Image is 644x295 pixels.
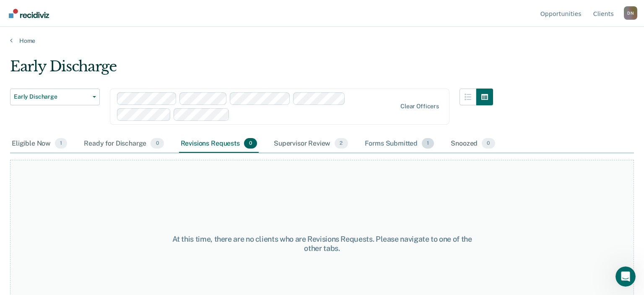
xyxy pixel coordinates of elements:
img: Profile image for Rajan [98,13,115,30]
div: D N [624,6,637,20]
p: How can we help? [17,88,151,102]
div: Ready for Discharge0 [82,135,165,153]
img: logo [17,15,63,29]
a: Home [10,37,634,44]
span: Early Discharge [14,93,89,100]
span: 1 [422,138,434,149]
span: Messages [112,239,140,245]
img: Profile image for Kim [114,13,131,30]
iframe: Intercom live chat [615,266,636,287]
div: Close [144,13,159,29]
span: Home [32,239,51,245]
button: Profile dropdown button [624,6,637,20]
span: 1 [55,138,67,149]
img: Profile image for Naomi [82,13,99,30]
span: 0 [482,138,495,149]
div: Eligible Now1 [10,135,69,153]
div: Clear officers [400,103,439,110]
div: Early Discharge [10,58,493,82]
div: At this time, there are no clients who are Revisions Requests. Please navigate to one of the othe... [166,235,478,253]
div: Revisions Requests0 [179,135,259,153]
div: Forms Submitted1 [363,135,436,153]
img: Recidiviz [9,9,49,18]
span: 0 [151,138,164,149]
p: Hi [PERSON_NAME] 👋 [17,60,151,88]
div: Send us a message [8,113,159,136]
div: Snoozed0 [449,135,496,153]
div: Send us a message [17,120,140,129]
div: Supervisor Review2 [272,135,350,153]
span: 0 [244,138,257,149]
span: 2 [335,138,348,149]
button: Messages [84,218,168,251]
button: Early Discharge [10,89,100,105]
